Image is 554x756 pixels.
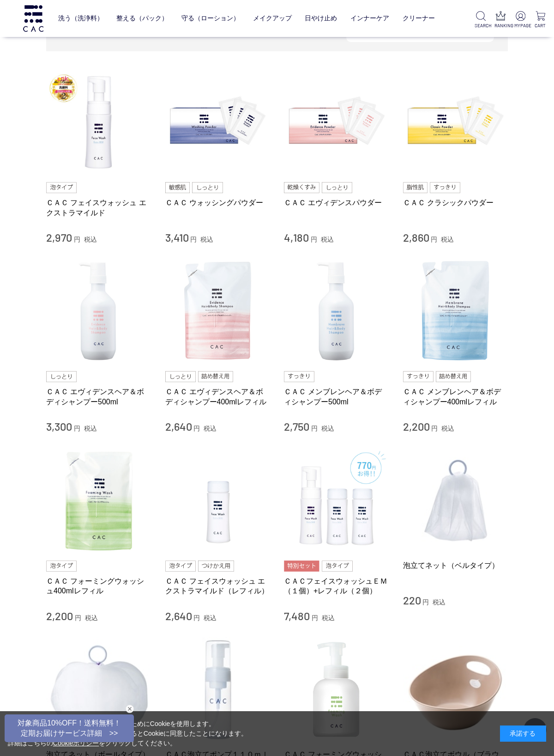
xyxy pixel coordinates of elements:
span: 2,200 [46,609,73,622]
span: 税込 [441,425,454,432]
a: 洗う（洗浄料） [58,7,103,29]
img: ＣＡＣ フェイスウォッシュ エクストラマイルド（レフィル） [165,448,271,553]
img: ＣＡＣ エヴィデンスヘア＆ボディシャンプー400mlレフィル [165,259,271,364]
span: 税込 [321,236,334,243]
img: しっとり [165,371,196,382]
span: 7,480 [284,609,310,622]
span: 2,640 [165,420,192,433]
div: 承諾する [500,726,546,742]
img: ＣＡＣ フェイスウォッシュ エクストラマイルド [46,70,151,175]
img: しっとり [192,182,223,193]
img: logo [22,5,45,31]
img: 敏感肌 [165,182,190,193]
img: すっきり [430,182,460,193]
img: 詰め替え用 [436,371,471,382]
a: メイクアップ [253,7,292,29]
a: ＣＡＣ クラシックパウダー [403,198,508,207]
span: 税込 [441,236,454,243]
img: 泡タイプ [46,182,77,193]
a: ＣＡＣ エヴィデンスパウダー [284,198,389,207]
img: すっきり [403,371,434,382]
a: インナーケア [350,7,389,29]
img: ＣＡＣフェイスウォッシュＥＭ（１個）+レフィル（２個） [284,448,389,553]
a: ＣＡＣ フェイスウォッシュ エクストラマイルド [46,198,151,218]
span: 円 [312,614,318,622]
img: 泡立てネット（ベルタイプ） [403,448,508,553]
span: 税込 [322,614,335,622]
a: ＣＡＣ メンブレンヘア＆ボディシャンプー400mlレフィル [403,387,508,407]
img: ＣＡＣ ウォッシングパウダー [165,70,271,175]
span: 円 [74,236,80,243]
p: MYPAGE [514,22,527,29]
img: 泡タイプ [46,561,77,572]
a: CART [534,11,547,29]
img: ＣＡＣ フォーミングウォッシュ専用泡立てポンプ500mlボトル [284,637,389,742]
p: SEARCH [475,22,487,29]
img: ＣＡＣ メンブレンヘア＆ボディシャンプー500ml [284,259,389,364]
a: ＣＡＣフェイスウォッシュＥＭ（１個）+レフィル（２個） [284,576,389,596]
a: 泡立てネット（ベルタイプ） [403,561,508,570]
a: ＣＡＣ フォーミングウォッシュ400mlレフィル [46,576,151,596]
a: 日やけ止め [305,7,337,29]
span: 3,300 [46,420,72,433]
a: ＣＡＣ フェイスウォッシュ エクストラマイルド（レフィル） [165,576,271,596]
span: 4,180 [284,231,309,244]
span: 2,860 [403,231,429,244]
a: ＣＡＣ エヴィデンスパウダー [284,70,389,175]
span: 3,410 [165,231,189,244]
img: 特別セット [284,561,319,572]
img: ＣＡＣ泡立てボウル（ブラウン） [403,637,508,742]
p: CART [534,22,547,29]
span: 円 [311,236,317,243]
a: ＣＡＣ メンブレンヘア＆ボディシャンプー500ml [284,387,389,407]
span: 税込 [433,598,446,606]
img: 詰め替え用 [198,371,234,382]
img: ＣＡＣ泡立てポンプ１１０ｍｌボトル [165,637,271,742]
span: 2,640 [165,609,192,622]
img: ＣＡＣ フォーミングウォッシュ400mlレフィル [46,448,151,553]
span: 税込 [204,425,217,432]
a: SEARCH [475,11,487,29]
img: ＣＡＣ エヴィデンスヘア＆ボディシャンプー500ml [46,259,151,364]
a: 整える（パック） [116,7,168,29]
img: ＣＡＣ クラシックパウダー [403,70,508,175]
img: ＣＡＣ メンブレンヘア＆ボディシャンプー400mlレフィル [403,259,508,364]
p: RANKING [494,22,507,29]
span: 円 [431,236,437,243]
img: 泡立てネット（ボールタイプ） [46,637,151,742]
span: 2,200 [403,420,430,433]
span: 円 [193,425,200,432]
span: 円 [75,614,81,622]
span: 円 [422,598,429,606]
span: 税込 [321,425,334,432]
img: つけかえ用 [198,561,234,572]
img: すっきり [284,371,314,382]
span: 円 [74,425,80,432]
a: クリーナー [403,7,435,29]
a: RANKING [494,11,507,29]
a: 守る（ローション） [181,7,240,29]
span: 税込 [85,614,98,622]
img: 泡タイプ [165,561,196,572]
img: しっとり [322,182,352,193]
img: 乾燥くすみ [284,182,319,193]
span: 2,750 [284,420,309,433]
a: ＣＡＣ エヴィデンスヘア＆ボディシャンプー400mlレフィル [165,387,271,407]
span: 円 [190,236,197,243]
span: 税込 [84,236,97,243]
span: 220 [403,593,421,607]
